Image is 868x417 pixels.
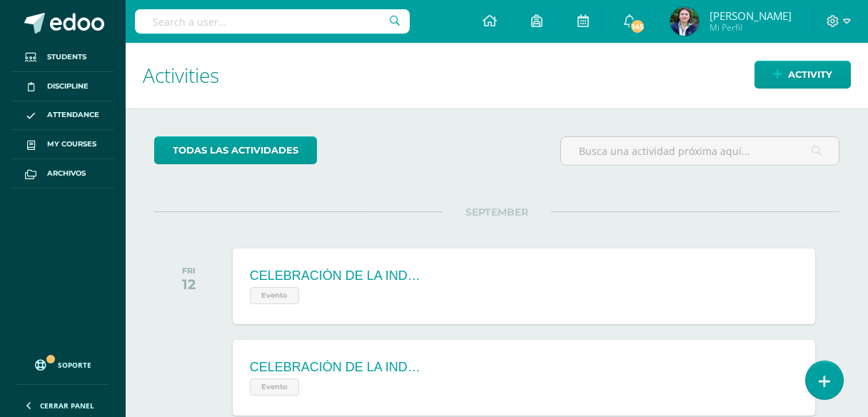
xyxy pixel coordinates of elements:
[710,9,792,23] span: [PERSON_NAME]
[443,206,551,218] span: SEPTEMBER
[47,81,89,92] span: Discipline
[670,7,699,36] img: 8792ea101102b15321d756c508217fbe.png
[755,61,851,89] a: Activity
[630,19,645,34] span: 145
[250,287,299,304] span: Evento
[40,401,94,411] span: Cerrar panel
[710,21,792,34] span: Mi Perfil
[11,101,114,131] a: Attendance
[250,268,421,283] div: CELEBRACIÓN DE LA INDEPENDENCIA - Asiste todo el colegio
[47,109,99,121] span: Attendance
[154,136,317,164] a: todas las Actividades
[58,360,91,370] span: Soporte
[11,159,114,189] a: Archivos
[11,43,114,72] a: Students
[143,43,851,108] h1: Activities
[17,346,108,381] a: Soporte
[47,139,96,150] span: My courses
[11,130,114,159] a: My courses
[250,360,421,375] div: CELEBRACIÓN DE LA INDEPENDENCIA
[182,266,196,276] div: FRI
[47,51,86,63] span: Students
[47,168,86,179] span: Archivos
[135,9,410,34] input: Search a user…
[182,276,196,293] div: 12
[11,72,114,101] a: Discipline
[561,137,839,165] input: Busca una actividad próxima aquí...
[788,61,832,88] span: Activity
[250,378,299,396] span: Evento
